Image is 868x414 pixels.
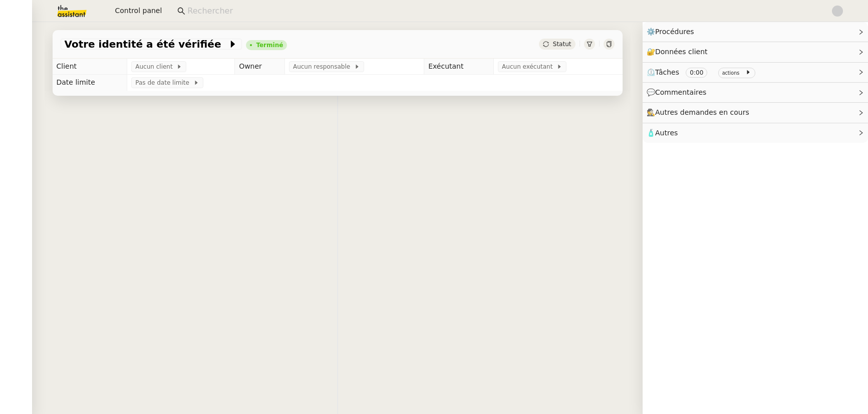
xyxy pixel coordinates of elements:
[502,62,556,72] span: Aucun exécutant
[643,83,868,102] div: 💬Commentaires
[655,129,678,137] span: Autres
[647,46,712,58] span: 🔐
[53,75,127,91] td: Date limite
[647,26,699,38] span: ⚙️
[53,59,127,75] td: Client
[115,5,162,17] span: Control panel
[655,88,706,96] span: Commentaires
[107,4,168,18] button: Control panel
[643,42,868,62] div: 🔐Données client
[655,68,679,76] span: Tâches
[655,108,749,116] span: Autres demandes en cours
[643,123,868,143] div: 🧴Autres
[553,41,571,48] span: Statut
[647,88,711,96] span: 💬
[65,39,228,49] span: Votre identité a été vérifiée
[655,48,708,56] span: Données client
[135,62,176,72] span: Aucun client
[643,103,868,122] div: 🕵️Autres demandes en cours
[643,63,868,82] div: ⏲️Tâches 0:00 actions
[235,59,285,75] td: Owner
[293,62,354,72] span: Aucun responsable
[686,68,707,78] nz-tag: 0:00
[424,59,494,75] td: Exécutant
[647,129,678,137] span: 🧴
[647,68,759,76] span: ⏲️
[643,22,868,42] div: ⚙️Procédures
[187,5,820,18] input: Rechercher
[655,28,694,36] span: Procédures
[722,70,740,76] small: actions
[135,78,193,88] span: Pas de date limite
[647,108,754,116] span: 🕵️
[256,42,283,48] div: Terminé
